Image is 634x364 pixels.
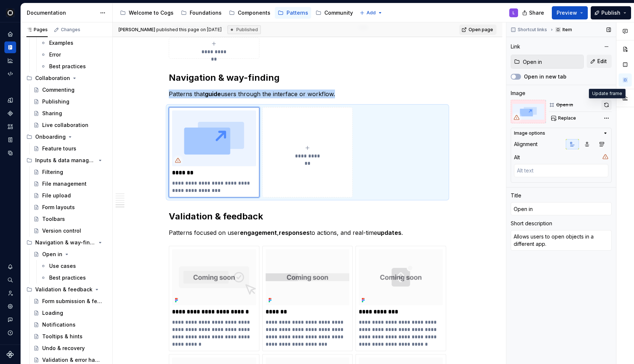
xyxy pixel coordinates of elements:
[266,249,350,305] img: a6b6ee72-b542-4e04-8628-de299fa51c2f.png
[4,94,16,106] a: Design tokens
[42,298,103,305] div: Form submission & feedback
[35,157,96,164] div: Inputs & data management
[30,84,109,96] a: Commenting
[6,8,15,17] img: 293001da-8814-4710-858c-a22b548e5d5c.png
[7,351,14,358] svg: Supernova Logo
[30,319,109,331] a: Notifications
[4,261,16,273] button: Notifications
[190,9,222,17] div: Foundations
[169,90,446,98] p: Patterns that users through the interface or workflow.
[30,143,109,154] a: Feature tours
[4,55,16,66] a: Analytics
[23,284,109,295] div: Validation & feedback
[557,9,577,17] span: Preview
[30,96,109,108] a: Publishing
[4,134,16,146] a: Storybook stories
[205,90,221,98] strong: guide
[589,89,626,98] div: Update frame
[27,9,96,17] div: Documentation
[240,229,277,236] strong: engagement
[511,192,521,199] div: Title
[49,51,61,58] div: Error
[37,260,109,272] a: Use cases
[30,190,109,201] a: File upload
[42,333,83,340] div: Tooltips & hints
[37,61,109,72] a: Best practices
[30,307,109,319] a: Loading
[30,178,109,190] a: File management
[117,6,356,20] div: Page tree
[511,230,612,251] textarea: Allows users to open objects in a different app.
[513,10,515,16] div: L
[4,41,16,53] a: Documentation
[30,331,109,342] a: Tooltips & hints
[42,110,62,117] div: Sharing
[357,8,385,18] button: Add
[313,7,356,19] a: Community
[549,113,579,123] button: Replace
[119,27,155,32] span: [PERSON_NAME]
[556,102,573,108] div: Open in
[26,27,48,33] div: Pages
[275,7,311,19] a: Patterns
[4,287,16,299] a: Invite team
[42,227,81,234] div: Version control
[30,201,109,213] a: Form layouts
[514,154,520,161] div: Alt
[42,356,103,364] div: Validation & error handling
[514,141,538,148] div: Alignment
[601,9,620,17] span: Publish
[42,98,69,105] div: Publishing
[359,249,443,305] img: 9ffc2d85-5dcf-433d-a5da-d6a8f8c0befc.png
[30,342,109,354] a: Undo & recovery
[49,262,76,270] div: Use cases
[4,68,16,80] a: Code automation
[49,39,73,47] div: Examples
[35,133,66,141] div: Onboarding
[172,110,256,166] img: a042ad5e-e85b-43db-89e0-60ada0d0198d.png
[511,202,612,215] input: Add title
[4,301,16,312] a: Settings
[511,43,520,50] div: Link
[42,204,75,211] div: Form layouts
[129,9,174,17] div: Welcome to Cogs
[169,72,446,84] h2: Navigation & way-finding
[227,25,261,34] div: Published
[367,10,376,16] span: Add
[552,6,588,19] button: Preview
[4,108,16,119] a: Components
[518,27,547,33] span: Shortcut links
[42,145,76,152] div: Feature tours
[42,168,63,176] div: Filtering
[37,37,109,49] a: Examples
[172,249,256,305] img: 39debd8b-b1b7-4d65-9f0f-e66d327f5f98.png
[42,192,71,199] div: File upload
[4,274,16,286] button: Search ⌘K
[35,239,96,246] div: Navigation & way-finding
[511,100,546,123] img: a042ad5e-e85b-43db-89e0-60ada0d0198d.png
[61,27,80,33] div: Changes
[279,229,310,236] strong: responses
[558,115,576,121] span: Replace
[4,147,16,159] a: Data sources
[518,6,549,19] button: Share
[35,74,70,82] div: Collaboration
[514,130,608,136] button: Image options
[514,130,545,136] div: Image options
[23,131,109,143] div: Onboarding
[42,86,74,94] div: Commenting
[509,25,550,35] button: Shortcut links
[49,63,86,70] div: Best practices
[597,58,607,65] span: Edit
